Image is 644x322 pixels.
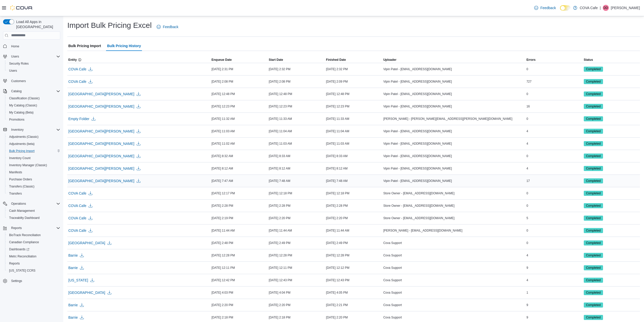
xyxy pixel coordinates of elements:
div: Vipin Patel - [EMAIL_ADDRESS][DOMAIN_NAME] [382,91,526,97]
div: [DATE] 11:44 AM [268,228,325,234]
button: Transfers (Classic) [5,183,62,190]
button: Purchase Orders [5,176,62,183]
span: COVA Cafe [68,79,86,84]
span: Completed [586,129,601,134]
span: Classification (Classic) [9,96,40,100]
span: Promotions [9,118,25,122]
span: [US_STATE] CCRS [9,269,35,273]
a: [US_STATE] CCRS [7,268,37,274]
a: Settings [9,278,24,284]
button: Reports [1,224,62,232]
div: [DATE] 12:28 PM [211,252,268,258]
span: [GEOGRAPHIC_DATA][PERSON_NAME] [68,141,134,146]
div: [DATE] 12:28 PM [325,252,382,258]
span: Bulk Pricing Import [9,149,35,153]
div: 0 [525,66,583,72]
input: Dark Mode [560,5,571,11]
span: [GEOGRAPHIC_DATA][PERSON_NAME] [68,154,134,159]
span: COVA Cafe [68,203,86,208]
span: Dashboards [7,246,60,252]
a: Purchase Orders [7,176,34,182]
div: [DATE] 12:48 PM [211,91,268,97]
button: Empty Folder [68,114,95,124]
span: Completed [586,79,601,84]
div: 4 [525,128,583,134]
span: Start Date [269,58,283,62]
div: [DATE] 11:02 AM [211,141,268,147]
div: Vipin Patel - [EMAIL_ADDRESS][DOMAIN_NAME] [382,153,526,159]
span: Inventory Count [7,155,60,161]
button: Inventory [1,126,62,133]
span: Metrc Reconciliation [9,254,36,258]
span: Reports [9,225,60,231]
button: Users [9,53,21,60]
button: [GEOGRAPHIC_DATA] [68,288,111,298]
span: Completed [584,166,603,171]
button: My Catalog (Classic) [5,102,62,109]
span: Adjustments (beta) [9,142,35,146]
button: Operations [1,200,62,207]
a: Cash Management [7,208,37,214]
span: Dashboards [9,247,29,251]
a: Reports [7,260,22,267]
span: Settings [9,278,60,284]
div: [DATE] 2:09 PM [325,79,382,85]
button: [GEOGRAPHIC_DATA] [68,238,111,248]
div: [DATE] 2:08 PM [211,79,268,85]
span: Reports [7,260,60,267]
button: Barrie [68,250,84,260]
span: COVA Cafe [68,228,86,233]
a: BioTrack Reconciliation [7,232,43,238]
div: [DATE] 11:03 AM [211,128,268,134]
div: Store Owner - [EMAIL_ADDRESS][DOMAIN_NAME] [382,190,526,196]
button: [GEOGRAPHIC_DATA][PERSON_NAME] [68,126,140,136]
span: Completed [586,241,601,245]
button: Manifests [5,169,62,176]
span: [GEOGRAPHIC_DATA][PERSON_NAME] [68,178,134,183]
span: Completed [586,166,601,171]
span: My Catalog (Classic) [7,102,60,108]
span: Traceabilty Dashboard [7,215,60,221]
div: 4 [525,141,583,147]
span: Feedback [540,5,556,10]
span: [GEOGRAPHIC_DATA] [68,290,105,295]
div: [DATE] 11:04 AM [325,128,382,134]
span: Inventory Manager (Classic) [7,162,60,168]
a: My Catalog (Classic) [7,102,39,108]
div: [DATE] 2:28 PM [325,203,382,209]
button: [US_STATE] [68,275,94,285]
span: Entity [68,58,82,62]
button: [GEOGRAPHIC_DATA][PERSON_NAME] [68,176,140,186]
button: Catalog [1,88,62,95]
span: Settings [11,279,22,283]
a: Transfers (Classic) [7,183,36,190]
span: [GEOGRAPHIC_DATA][PERSON_NAME] [68,104,134,109]
button: Inventory Manager (Classic) [5,162,62,169]
div: [DATE] 2:48 PM [211,240,268,246]
span: Canadian Compliance [7,239,60,245]
div: [DATE] 7:47 AM [211,178,268,184]
span: Customers [11,79,26,83]
button: Reports [9,225,24,231]
p: | [600,5,601,11]
a: Inventory Count [7,155,33,161]
span: Inventory [9,127,60,133]
span: Metrc Reconciliation [7,253,60,259]
span: Transfers [9,192,22,196]
div: [DATE] 8:33 AM [268,153,325,159]
span: Bulk Pricing Import [68,41,101,51]
span: Completed [586,92,601,96]
div: [DATE] 11:04 AM [268,128,325,134]
div: [DATE] 12:18 PM [325,190,382,196]
button: Transfers [5,190,62,197]
button: Operations [9,201,28,207]
span: Classification (Classic) [7,95,60,101]
span: BioTrack Reconciliation [7,232,60,238]
a: Bulk Pricing Import [7,148,37,154]
button: Traceabilty Dashboard [5,214,62,221]
div: Darcy Dupuis [603,5,609,11]
span: Completed [586,216,601,220]
span: My Catalog (Classic) [9,103,37,107]
button: Cash Management [5,207,62,214]
div: 0 [525,91,583,97]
